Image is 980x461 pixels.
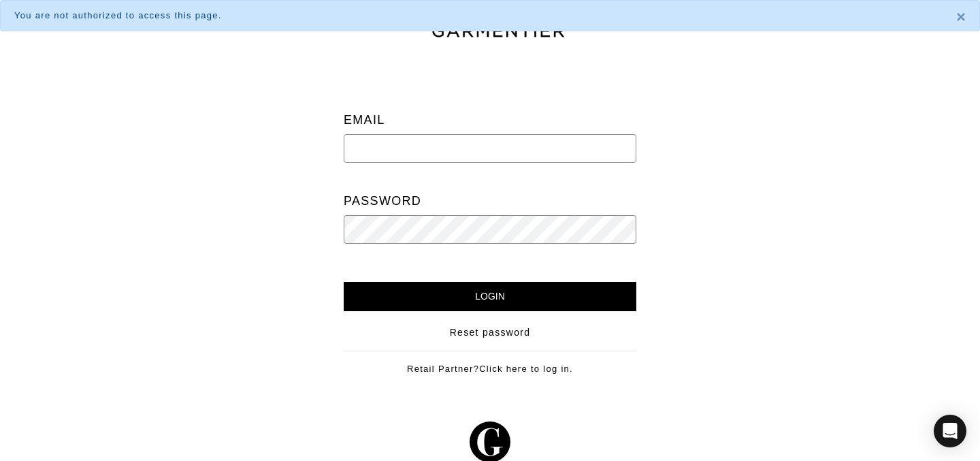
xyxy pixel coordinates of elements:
input: Login [344,282,636,311]
div: Retail Partner? [344,351,636,376]
label: Password [344,187,421,215]
div: Open Intercom Messenger [934,415,966,447]
span: × [956,7,966,26]
label: Email [344,106,385,134]
a: Click here to log in. [479,364,573,374]
a: Reset password [450,325,531,340]
div: You are not authorized to access this page. [14,9,936,22]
